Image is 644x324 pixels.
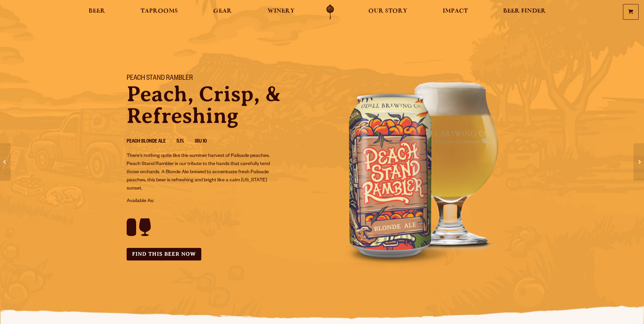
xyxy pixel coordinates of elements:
span: Beer [89,8,105,14]
a: Find this Beer Now [127,248,201,260]
a: Taprooms [136,4,182,20]
a: Beer Finder [499,4,550,20]
p: Peach, Crisp, & Refreshing [127,83,314,127]
span: Gear [213,8,232,14]
a: Beer [84,4,110,20]
p: There’s nothing quite like the summer harvest of Palisade peaches. Peach Stand Rambler is our tri... [127,152,277,193]
a: Gear [209,4,236,20]
span: Taprooms [141,8,178,14]
span: Impact [443,8,468,14]
li: Peach Blonde Ale [127,138,177,146]
li: 5.1% [177,138,195,146]
a: Odell Home [317,4,343,20]
a: Winery [263,4,299,20]
span: Winery [268,8,295,14]
a: Impact [438,4,472,20]
p: Available As: [127,197,314,205]
li: IBU 10 [195,138,218,146]
span: Beer Finder [503,8,546,14]
span: Our Story [368,8,407,14]
h1: Peach Stand Rambler [127,74,314,83]
a: Our Story [364,4,412,20]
